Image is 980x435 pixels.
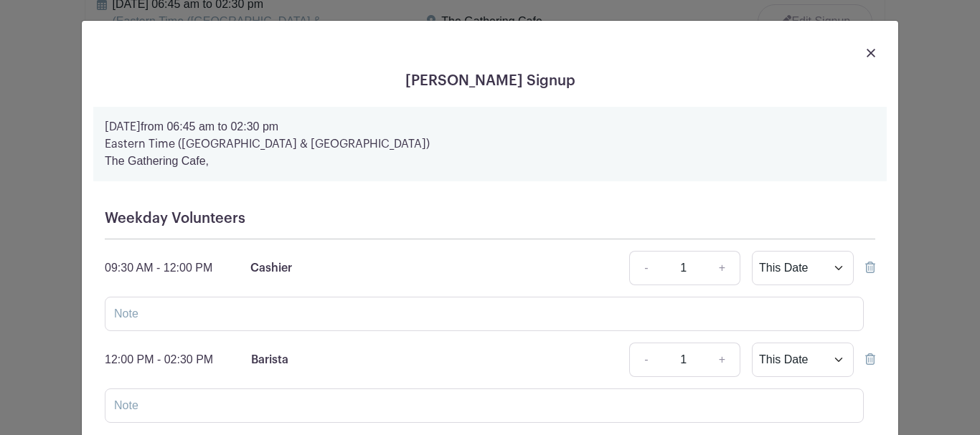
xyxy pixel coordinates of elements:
[105,210,875,227] h5: Weekday Volunteers
[105,297,864,331] input: Note
[705,343,740,377] a: +
[105,388,864,423] input: Note
[105,121,141,133] strong: [DATE]
[105,153,875,170] p: The Gathering Cafe,
[105,118,875,135] p: from 06:45 am to 02:30 pm
[705,251,740,285] a: +
[251,354,288,365] span: Barista
[93,72,887,90] h5: [PERSON_NAME] Signup
[629,251,662,285] a: -
[867,49,875,57] img: close_button-5f87c8562297e5c2d7936805f587ecaba9071eb48480494691a3f1689db116b3.svg
[105,353,213,365] span: 12:00 PM - 02:30 PM
[250,262,292,274] span: Cashier
[105,138,430,150] strong: Eastern Time ([GEOGRAPHIC_DATA] & [GEOGRAPHIC_DATA])
[105,262,212,274] span: 09:30 AM - 12:00 PM
[629,343,662,377] a: -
